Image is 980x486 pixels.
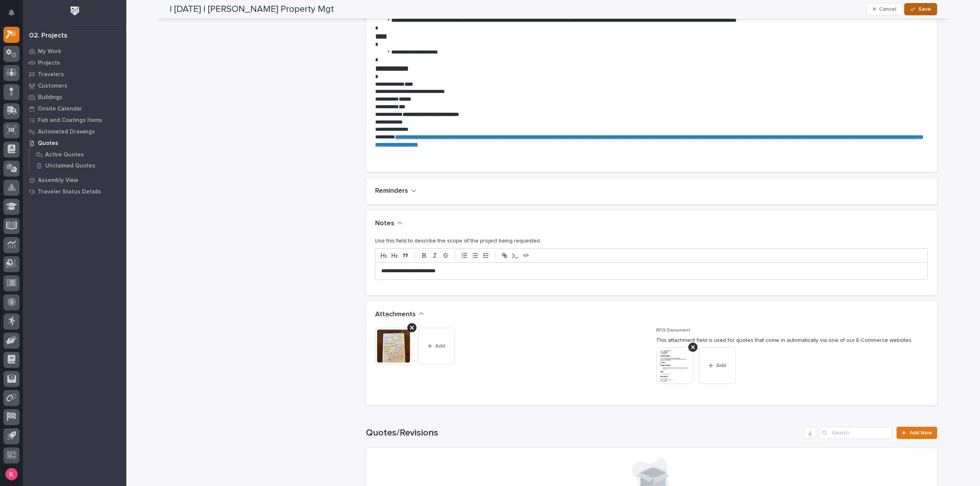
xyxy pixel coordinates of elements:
span: Add [435,343,445,349]
h1: Quotes/Revisions [366,427,801,439]
span: Cancel [879,6,896,13]
span: Save [918,6,931,13]
p: Customers [38,83,67,89]
h2: Attachments [375,310,416,319]
a: Traveler Status Details [23,186,126,197]
p: My Work [38,48,61,55]
p: Traveler Status Details [38,189,101,195]
a: Unclaimed Quotes [29,160,126,171]
button: users-avatar [3,466,20,482]
button: Attachments [375,310,424,319]
button: Save [904,3,937,15]
button: Add [418,328,455,364]
a: Customers [23,80,126,91]
p: Travelers [38,71,64,78]
p: Buildings [38,94,62,101]
p: Active Quotes [45,151,84,158]
p: Use this field to describe the scope of the project being requested. [375,237,928,245]
a: My Work [23,46,126,57]
a: Travelers [23,68,126,80]
h2: | [DATE] | [PERSON_NAME] Property Mgt [170,4,334,15]
a: Projects [23,57,126,68]
p: Onsite Calendar [38,106,82,112]
a: Quotes [23,137,126,149]
p: Unclaimed Quotes [45,163,95,169]
p: Assembly View [38,177,78,184]
button: Notifications [3,5,20,21]
h2: Notes [375,219,394,228]
span: Add [716,362,726,369]
div: Notifications [10,9,20,21]
p: Quotes [38,140,58,147]
p: Fab and Coatings Items [38,117,102,124]
button: Add [699,347,736,384]
p: This attachment field is used for quotes that come in automatically via one of our E-Commerce web... [656,336,928,345]
a: Active Quotes [29,149,126,160]
a: Fab and Coatings Items [23,114,126,126]
p: Automated Drawings [38,128,95,135]
button: Notes [375,219,403,228]
a: Buildings [23,91,126,103]
a: Add New [897,427,937,439]
button: Reminders [375,187,416,195]
a: Automated Drawings [23,126,126,137]
p: Projects [38,60,60,67]
a: Onsite Calendar [23,103,126,114]
span: Add New [910,430,932,436]
span: RFQ Document [656,328,690,333]
button: Cancel [866,3,903,15]
a: Assembly View [23,174,126,186]
input: Search [819,427,892,439]
img: Workspace Logo [68,4,82,18]
div: 02. Projects [29,32,67,40]
h2: Reminders [375,187,408,195]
